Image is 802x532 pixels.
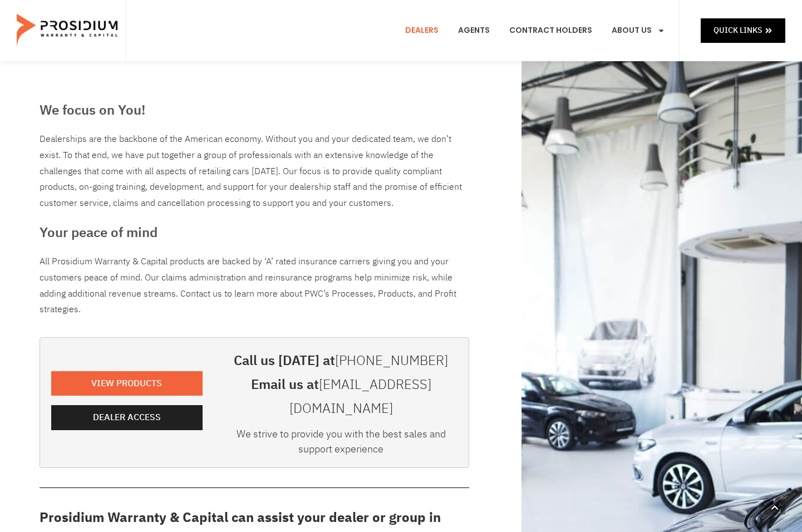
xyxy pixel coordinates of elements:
[397,10,447,51] a: Dealers
[91,376,162,392] span: View Products
[714,23,762,37] span: Quick Links
[225,373,457,421] h3: Email us at
[450,10,498,51] a: Agents
[40,223,469,243] h3: Your peace of mind
[40,254,469,318] p: All Prosidium Warranty & Capital products are backed by ‘A’ rated insurance carriers giving you a...
[289,375,431,418] a: [EMAIL_ADDRESS][DOMAIN_NAME]
[397,10,673,51] nav: Menu
[501,10,601,51] a: Contract Holders
[225,426,457,462] div: We strive to provide you with the best sales and support experience
[51,405,203,430] a: Dealer Access
[603,10,673,51] a: About Us
[225,349,457,373] h3: Call us [DATE] at
[40,131,469,211] div: Dealerships are the backbone of the American economy. Without you and your dedicated team, we don...
[51,371,203,396] a: View Products
[701,18,785,42] a: Quick Links
[335,351,448,371] a: [PHONE_NUMBER]
[40,100,469,120] h3: We focus on You!
[93,410,161,426] span: Dealer Access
